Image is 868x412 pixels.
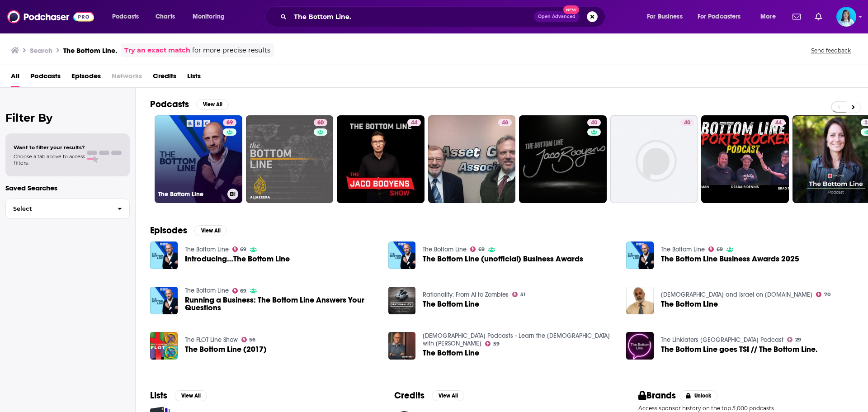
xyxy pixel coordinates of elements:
[498,119,512,126] a: 48
[789,9,804,24] a: Show notifications dropdown
[156,10,175,23] span: Charts
[193,10,225,23] span: Monitoring
[423,300,479,308] a: The Bottom Line
[388,332,416,360] img: The Bottom Line
[432,390,464,401] button: View All
[423,255,583,263] span: The Bottom Line (unofficial) Business Awards
[836,7,856,27] span: Logged in as ClarisseG
[423,349,479,357] a: The Bottom Line
[388,242,416,269] img: The Bottom Line (unofficial) Business Awards
[423,332,610,347] a: Christian Podcasts - Learn the Bible with Mike Mazzalongo
[30,69,61,87] span: Podcasts
[124,45,190,56] a: Try an exact match
[106,9,151,24] button: open menu
[423,291,509,298] a: Rationality: From AI to Zombies
[155,115,242,203] a: 69The Bottom Line
[795,338,801,342] span: 29
[232,246,247,252] a: 69
[150,390,167,401] h2: Lists
[661,255,799,263] a: The Bottom Line Business Awards 2025
[411,118,417,128] span: 44
[175,390,207,401] button: View All
[428,115,516,203] a: 48
[587,119,601,126] a: 40
[816,292,830,297] a: 70
[519,115,607,203] a: 40
[185,255,290,263] a: Introducing…The Bottom Line
[478,247,485,251] span: 69
[661,300,718,308] a: The Bottom LIne
[5,199,130,219] button: Select
[7,8,94,25] img: Podchaser - Follow, Share and Rate Podcasts
[824,293,830,297] span: 70
[591,118,597,128] span: 40
[186,9,236,24] button: open menu
[661,346,818,353] span: The Bottom Line goes TSI // The Bottom Line.
[150,242,178,269] img: Introducing…The Bottom Line
[192,45,270,56] span: for more precise results
[394,390,464,401] a: CreditsView All
[11,69,19,87] span: All
[185,287,229,294] a: The Bottom Line
[692,9,754,24] button: open menu
[314,119,327,126] a: 60
[150,287,178,314] img: Running a Business: The Bottom Line Answers Your Questions
[6,206,110,212] span: Select
[388,287,416,314] a: The Bottom Line
[158,190,224,198] h3: The Bottom Line
[394,390,425,401] h2: Credits
[684,118,690,128] span: 40
[808,47,854,54] button: Send feedback
[246,115,334,203] a: 60
[185,246,229,253] a: The Bottom Line
[71,69,101,87] a: Episodes
[701,115,789,203] a: 44
[223,119,236,126] a: 69
[811,9,826,24] a: Show notifications dropdown
[150,225,227,236] a: EpisodesView All
[14,153,85,166] span: Choose a tab above to access filters.
[194,225,227,236] button: View All
[187,69,201,87] a: Lists
[493,342,500,346] span: 59
[150,332,178,360] a: The Bottom Line (2017)
[626,332,654,360] a: The Bottom Line goes TSI // The Bottom Line.
[520,293,525,297] span: 51
[661,246,705,253] a: The Bottom Line
[5,111,130,124] h2: Filter By
[534,11,580,22] button: Open AdvancedNew
[63,46,117,55] h3: The Bottom Line.
[775,118,782,128] span: 44
[485,341,500,346] a: 59
[647,10,683,23] span: For Business
[626,287,654,314] img: The Bottom LIne
[226,118,233,128] span: 69
[249,338,255,342] span: 56
[661,336,783,344] a: The Linklaters Germany Podcast
[836,7,856,27] img: User Profile
[563,5,580,14] span: New
[30,46,52,55] h3: Search
[626,242,654,269] img: The Bottom Line Business Awards 2025
[638,405,854,412] p: Access sponsor history on the top 5,000 podcasts.
[185,296,377,312] span: Running a Business: The Bottom Line Answers Your Questions
[512,292,525,297] a: 51
[241,337,256,342] a: 56
[708,246,723,252] a: 69
[240,247,246,251] span: 69
[641,9,694,24] button: open menu
[150,9,180,24] a: Charts
[185,336,238,344] a: The FLOT Line Show
[14,144,85,151] span: Want to filter your results?
[153,69,176,87] a: Credits
[836,7,856,27] button: Show profile menu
